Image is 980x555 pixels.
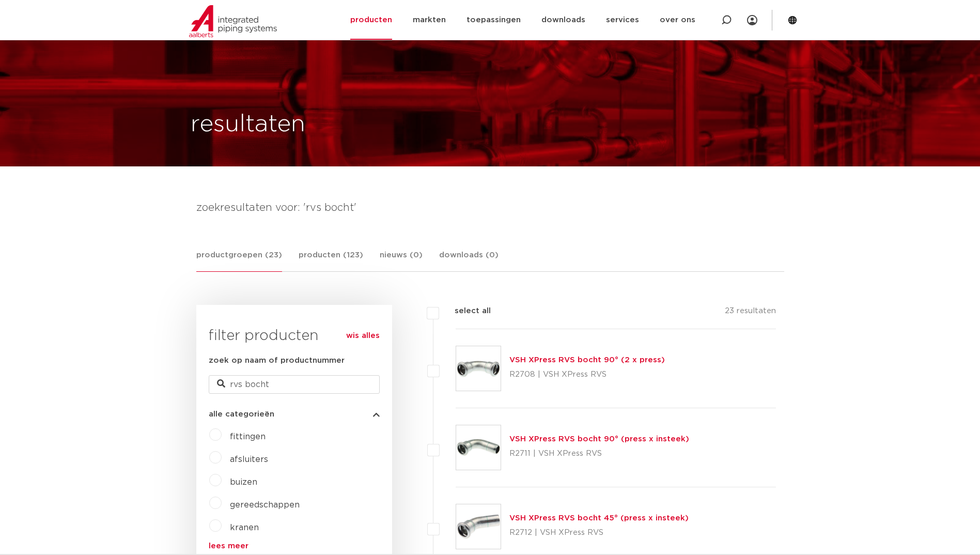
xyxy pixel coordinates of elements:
button: alle categorieën [209,410,380,418]
h4: zoekresultaten voor: 'rvs bocht' [196,199,784,216]
a: downloads (0) [439,249,499,271]
a: producten (123) [299,249,363,271]
label: select all [439,305,491,317]
a: afsluiters [230,455,268,464]
a: kranen [230,523,259,532]
span: alle categorieën [209,410,274,418]
h3: filter producten [209,326,380,346]
img: Thumbnail for VSH XPress RVS bocht 90° (2 x press) [456,346,501,391]
a: VSH XPress RVS bocht 90° (press x insteek) [509,435,689,443]
p: R2711 | VSH XPress RVS [509,445,689,462]
p: 23 resultaten [725,305,776,321]
a: productgroepen (23) [196,249,282,272]
a: lees meer [209,542,380,550]
a: nieuws (0) [380,249,423,271]
img: Thumbnail for VSH XPress RVS bocht 90° (press x insteek) [456,425,501,470]
a: wis alles [346,330,380,342]
label: zoek op naam of productnummer [209,354,345,367]
p: R2708 | VSH XPress RVS [509,366,665,383]
img: Thumbnail for VSH XPress RVS bocht 45° (press x insteek) [456,504,501,549]
p: R2712 | VSH XPress RVS [509,525,689,541]
h1: resultaten [191,108,305,141]
a: VSH XPress RVS bocht 90° (2 x press) [509,356,665,364]
a: fittingen [230,433,266,441]
a: VSH XPress RVS bocht 45° (press x insteek) [509,514,689,522]
a: gereedschappen [230,501,300,509]
input: zoeken [209,375,380,394]
a: buizen [230,478,257,486]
